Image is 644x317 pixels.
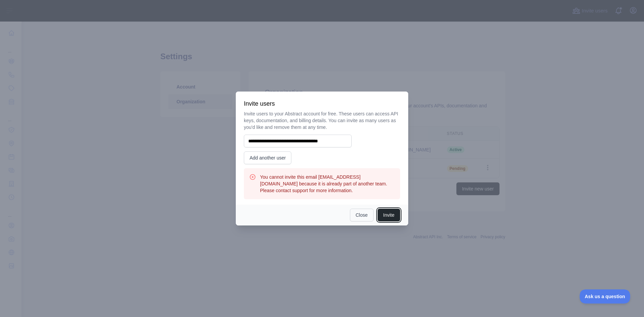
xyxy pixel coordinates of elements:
[378,209,400,221] button: Invite
[244,151,291,164] button: Add another user
[350,209,374,221] button: Close
[260,174,395,194] h3: You cannot invite this email [EMAIL_ADDRESS][DOMAIN_NAME] because it is already part of another t...
[580,289,631,304] iframe: Toggle Customer Support
[244,110,400,131] p: Invite users to your Abstract account for free. These users can access API keys, documentation, a...
[244,100,400,108] h3: Invite users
